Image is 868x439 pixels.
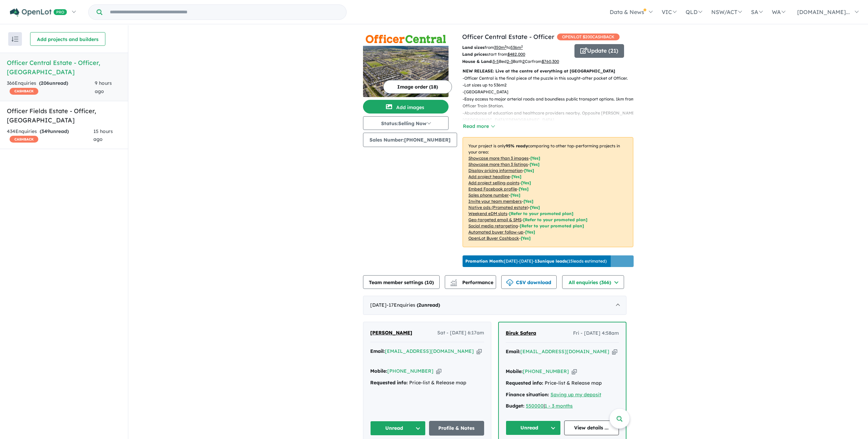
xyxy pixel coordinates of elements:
[520,348,609,355] a: [EMAIL_ADDRESS][DOMAIN_NAME]
[510,45,523,50] u: 536 m
[572,368,577,375] button: Copy
[30,32,105,46] button: Add projects and builders
[363,116,449,130] button: Status:Selling Now
[463,89,639,95] p: - [GEOGRAPHIC_DATA]
[468,174,510,179] u: Add project headline
[7,58,121,77] h5: Officer Central Estate - Officer , [GEOGRAPHIC_DATA]
[41,128,50,134] span: 349
[510,192,520,198] span: [ Yes ]
[468,205,528,210] u: Native ads (Promoted estate)
[451,279,457,283] img: line-chart.svg
[12,37,18,42] img: sort.svg
[506,329,536,337] a: Biruk Safera
[370,348,385,354] strong: Email:
[462,45,484,50] b: Land sizes
[506,421,561,435] button: Unread
[417,302,440,308] strong: ( unread)
[463,75,639,82] p: - Officer Central is the final piece of the puzzle in this sought-after pocket of Officer.
[462,59,493,64] b: House & Land:
[521,180,531,185] span: [ Yes ]
[387,302,440,308] span: - 17 Enquir ies
[468,162,528,167] u: Showcase more than 3 listings
[507,59,513,64] u: 2-3
[462,51,569,58] p: start from
[797,9,850,15] span: [DOMAIN_NAME]...
[506,379,619,387] div: Price-list & Release map
[7,106,121,125] h5: Officer Fields Estate - Officer , [GEOGRAPHIC_DATA]
[520,223,584,228] span: [Refer to your promoted plan]
[468,168,522,173] u: Display pricing information
[545,403,573,409] u: 1 - 3 months
[542,59,559,64] u: $ 760,300
[506,45,523,50] span: to
[370,379,484,387] div: Price-list & Release map
[468,217,521,222] u: Geo-targeted email & SMS
[387,368,433,374] a: [PHONE_NUMBER]
[521,44,523,48] sup: 2
[465,258,607,264] p: [DATE] - [DATE] - ( 15 leads estimated)
[525,229,535,235] span: [Yes]
[468,180,519,185] u: Add project selling-points
[562,275,624,289] button: All enquiries (366)
[526,403,544,409] a: 550000
[468,156,529,161] u: Showcase more than 3 images
[493,59,499,64] u: 3-5
[385,348,474,354] a: [EMAIL_ADDRESS][DOMAIN_NAME]
[363,296,626,315] div: [DATE]
[612,348,617,355] button: Copy
[530,205,540,210] span: [Yes]
[506,279,513,286] img: download icon
[573,329,619,337] span: Fri - [DATE] 4:58am
[462,33,554,41] a: Officer Central Estate - Officer
[445,275,496,289] button: Performance
[523,368,569,374] a: [PHONE_NUMBER]
[535,258,567,264] b: 13 unique leads
[451,279,493,285] span: Performance
[506,143,528,148] b: 95 % ready
[557,34,620,40] span: OPENLOT $ 200 CASHBACK
[39,80,68,86] strong: ( unread)
[465,258,504,264] b: Promotion Month:
[463,68,633,75] p: NEW RELEASE: Live at the centre of everything at [GEOGRAPHIC_DATA]
[429,421,484,436] a: Profile & Notes
[463,137,633,247] p: Your project is only comparing to other top-performing projects in your area: - - - - - - - - - -...
[40,128,69,134] strong: ( unread)
[506,348,520,355] strong: Email:
[511,174,521,179] span: [ Yes ]
[462,44,569,51] p: from
[523,199,533,204] span: [ Yes ]
[506,380,543,386] strong: Requested info:
[366,35,446,43] img: Officer Central Estate - Officer Logo
[468,186,517,191] u: Embed Facebook profile
[363,133,457,147] button: Sales Number:[PHONE_NUMBER]
[463,122,495,130] button: Read more
[426,279,432,285] span: 10
[524,168,534,173] span: [ Yes ]
[463,96,639,110] p: - Easy access to major arterial roads and boundless public transport options. 1km from Officer Tr...
[468,229,523,235] u: Automated buyer follow-up
[530,156,540,161] span: [ Yes ]
[468,199,522,204] u: Invite your team members
[519,186,529,191] span: [ Yes ]
[468,211,507,216] u: Weekend eDM slots
[418,302,421,308] span: 2
[521,236,531,241] span: [Yes]
[468,223,518,228] u: Social media retargeting
[363,100,449,114] button: Add images
[522,59,525,64] u: 2
[506,368,523,374] strong: Mobile:
[507,52,525,57] u: $ 482,000
[506,330,536,336] span: Biruk Safera
[574,44,624,58] button: Update (21)
[468,236,519,241] u: OpenLot Buyer Cashback
[41,80,49,86] span: 206
[363,46,449,97] img: Officer Central Estate - Officer
[450,281,457,286] img: bar-chart.svg
[7,79,95,96] div: 366 Enquir ies
[437,329,484,337] span: Sat - [DATE] 6:17am
[95,80,112,94] span: 9 hours ago
[494,45,506,50] u: 350 m
[383,80,452,94] button: Image order (18)
[10,136,38,143] span: CASHBACK
[505,44,506,48] sup: 2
